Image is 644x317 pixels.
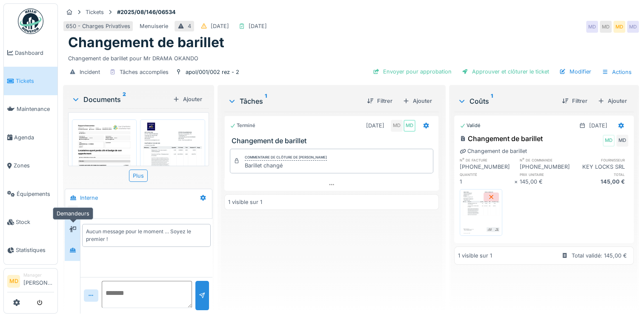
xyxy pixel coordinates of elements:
div: × [514,178,520,186]
span: Zones [14,161,54,170]
div: [DATE] [366,122,384,130]
sup: 1 [265,96,267,106]
div: Interne [80,194,98,202]
div: MD [586,21,598,33]
div: Menuiserie [140,22,168,30]
a: Tickets [4,67,57,95]
a: Stock [4,208,57,236]
div: Modifier [556,66,595,77]
sup: 1 [491,96,493,106]
h1: Changement de barillet [68,34,224,51]
div: Documents [72,94,169,105]
div: Terminé [230,122,255,129]
div: [DATE] [211,22,229,30]
span: Tickets [16,77,54,85]
div: KEY LOCKS SRL [574,163,628,171]
span: Dashboard [15,49,54,57]
div: Tâches accomplies [120,68,169,76]
a: Statistiques [4,236,57,264]
img: sevwrp7fixqnrp7of21ut0kz3vh4 [142,122,203,207]
div: Incident [80,68,100,76]
div: Ajouter [594,95,630,107]
div: Coûts [458,96,555,106]
h6: quantité [460,172,514,177]
div: Aucun message pour le moment … Soyez le premier ! [86,228,207,243]
div: Total validé: 145,00 € [572,252,627,260]
sup: 2 [123,94,126,105]
a: Dashboard [4,39,57,67]
div: Filtrer [364,95,396,107]
div: Ajouter [169,93,206,105]
div: apol/001/002 rez - 2 [186,68,239,76]
div: Changement de barillet pour Mr DRAMA OKANDO [68,51,634,62]
strong: #2025/08/146/06534 [114,8,179,16]
div: 650 - Charges Privatives [66,22,130,30]
li: [PERSON_NAME] [23,272,54,290]
div: MD [404,120,415,132]
div: MD [67,205,79,217]
div: Manager [23,272,54,278]
h6: prix unitaire [520,172,574,177]
div: [DATE] [589,122,607,130]
div: Tâches [228,96,360,106]
div: Validé [460,122,481,129]
span: Agenda [14,133,54,142]
div: Commentaire de clôture de [PERSON_NAME] [245,155,327,161]
h6: n° de facture [460,157,514,163]
span: Équipements [17,190,54,198]
div: 145,00 € [574,178,628,186]
div: [PHONE_NUMBER] [520,163,574,171]
img: Badge_color-CXgf-gQk.svg [18,8,43,34]
div: MD [613,21,625,33]
li: MD [7,275,20,288]
span: Statistiques [16,246,54,254]
div: 1 [460,178,514,186]
div: Tickets [86,8,104,16]
a: Équipements [4,180,57,208]
div: Envoyer pour approbation [369,66,455,77]
div: 4 [188,22,191,30]
div: Demandeurs [53,207,93,220]
div: MD [603,135,615,147]
h6: fournisseur [574,157,628,163]
div: Changement de barillet [460,133,543,144]
div: MD [616,135,628,147]
img: hkdr01bpcs0nqm5rms0rv2w67qyk [74,122,135,207]
div: MD [600,21,612,33]
div: Plus [129,170,148,182]
div: 145,00 € [520,178,574,186]
h3: Changement de barillet [232,137,435,145]
div: 1 visible sur 1 [458,252,492,260]
div: Actions [598,66,635,78]
div: Barillet changé [245,161,327,170]
div: [DATE] [249,22,267,30]
a: Zones [4,152,57,180]
div: Approuver et clôturer le ticket [458,66,552,77]
div: Changement de barillet [460,147,527,155]
div: [PHONE_NUMBER] [460,163,514,171]
span: Stock [16,218,54,226]
h6: total [574,172,628,177]
div: MD [391,120,403,132]
img: hd6mkzlv25ky5xiwb30jdwea4ke5 [462,191,500,234]
h6: n° de commande [520,157,574,163]
div: 1 visible sur 1 [228,198,262,206]
a: Maintenance [4,95,57,123]
div: MD [627,21,639,33]
span: Maintenance [17,105,54,113]
a: Agenda [4,123,57,151]
div: Filtrer [558,95,591,107]
div: Ajouter [399,95,435,107]
a: MD Manager[PERSON_NAME] [7,272,54,292]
